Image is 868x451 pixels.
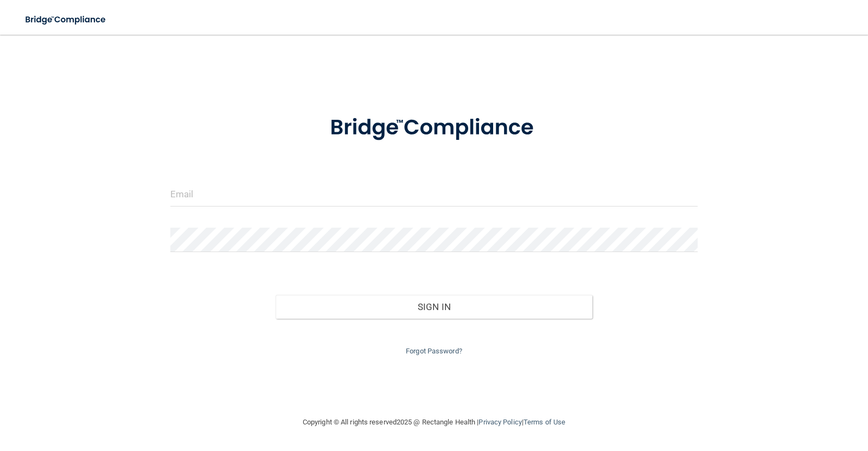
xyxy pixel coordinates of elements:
[16,9,116,31] img: bridge_compliance_login_screen.278c3ca4.svg
[478,418,521,426] a: Privacy Policy
[524,418,565,426] a: Terms of Use
[170,182,698,207] input: Email
[308,100,560,156] img: bridge_compliance_login_screen.278c3ca4.svg
[276,295,592,319] button: Sign In
[406,347,462,355] a: Forgot Password?
[236,405,632,440] div: Copyright © All rights reserved 2025 @ Rectangle Health | |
